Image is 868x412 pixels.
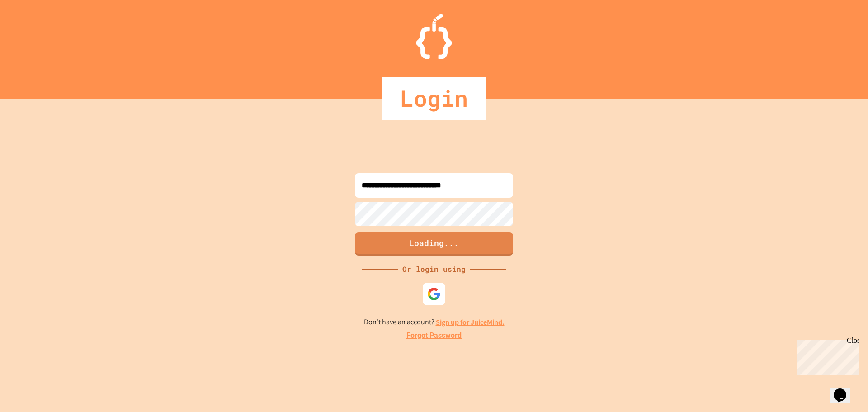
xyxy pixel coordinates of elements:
button: Loading... [355,232,513,256]
img: Logo.svg [416,14,452,59]
iframe: chat widget [830,376,859,403]
div: Login [382,77,486,120]
iframe: chat widget [793,336,859,375]
p: Don't have an account? [364,317,505,328]
img: google-icon.svg [427,287,441,301]
div: Or login using [398,264,470,275]
a: Forgot Password [406,330,462,341]
div: Chat with us now!Close [4,4,62,57]
a: Sign up for JuiceMind. [436,317,505,327]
